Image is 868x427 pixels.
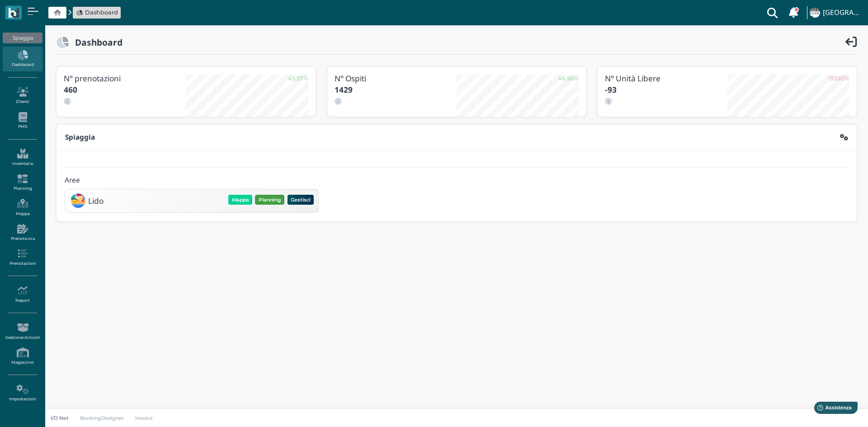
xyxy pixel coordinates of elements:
span: Assistenza [27,7,60,14]
h3: Lido [88,197,104,205]
button: Gestisci [288,195,314,205]
a: Prenotazioni [3,245,42,270]
img: logo [8,8,19,18]
a: PMS [3,108,42,133]
b: 1429 [335,84,353,95]
a: Clienti [3,83,42,108]
b: Spiaggia [65,132,95,142]
a: Dashboard [76,8,118,17]
a: Mappa [3,195,42,220]
a: Prenota ora [3,220,42,245]
h2: Dashboard [69,38,123,47]
div: Spiaggia [3,33,42,43]
b: 460 [64,84,77,95]
img: ... [810,8,820,18]
a: Dashboard [3,47,42,71]
iframe: Help widget launcher [804,399,860,419]
a: ... [GEOGRAPHIC_DATA] [808,2,863,23]
span: Dashboard [85,8,118,17]
b: -93 [605,84,617,95]
h3: N° Ospiti [335,74,457,83]
a: Inventario [3,145,42,170]
h3: N° prenotazioni [64,74,186,83]
button: Planning [255,195,284,205]
h4: [GEOGRAPHIC_DATA] [823,9,863,17]
h3: N° Unità Libere [605,74,727,83]
h4: Aree [65,177,80,184]
a: Planning [3,170,42,195]
button: Mappa [228,195,252,205]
